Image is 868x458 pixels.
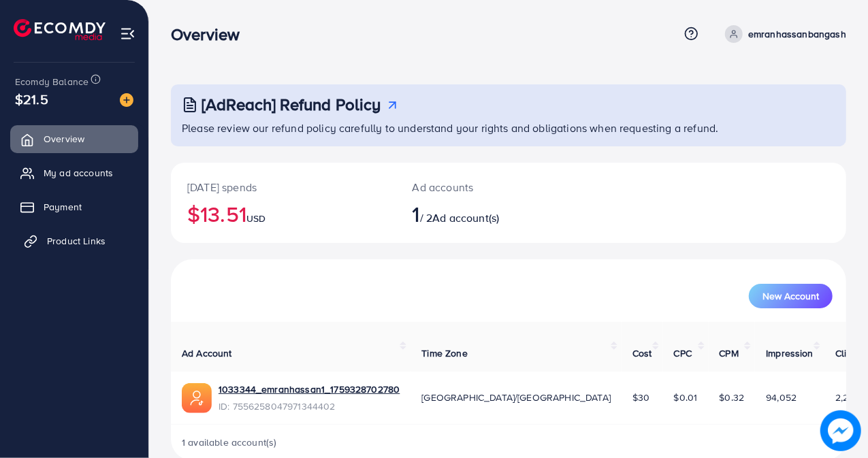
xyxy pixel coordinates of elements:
[14,19,106,40] img: logo
[413,201,549,227] h2: / 2
[10,159,138,186] a: My ad accounts
[44,132,84,146] span: Overview
[10,227,138,255] a: Product Links
[10,193,138,220] a: Payment
[749,284,833,308] button: New Account
[246,212,266,225] span: USD
[720,25,846,43] a: emranhassanbangash
[182,346,232,360] span: Ad Account
[748,26,846,42] p: emranhassanbangash
[15,75,89,88] span: Ecomdy Balance
[182,120,838,136] p: Please review our refund policy carefully to understand your rights and obligations when requesti...
[187,179,380,195] p: [DATE] spends
[120,93,133,107] img: image
[720,346,739,360] span: CPM
[44,166,113,180] span: My ad accounts
[413,179,549,195] p: Ad accounts
[15,89,48,109] span: $21.5
[171,24,251,44] h3: Overview
[120,26,135,42] img: menu
[219,382,400,396] a: 1033344_emranhassan1_1759328702780
[835,391,859,404] span: 2,267
[766,391,797,404] span: 94,052
[47,234,106,248] span: Product Links
[182,436,277,449] span: 1 available account(s)
[202,95,381,114] h3: [AdReach] Refund Policy
[674,391,698,404] span: $0.01
[219,399,400,413] span: ID: 7556258047971344402
[824,414,858,448] img: image
[413,198,420,229] span: 1
[674,346,692,360] span: CPC
[762,291,819,301] span: New Account
[432,210,499,225] span: Ad account(s)
[421,391,611,404] span: [GEOGRAPHIC_DATA]/[GEOGRAPHIC_DATA]
[10,125,138,152] a: Overview
[187,201,380,227] h2: $13.51
[835,346,861,360] span: Clicks
[632,346,652,360] span: Cost
[720,391,745,404] span: $0.32
[421,346,467,360] span: Time Zone
[632,391,649,404] span: $30
[44,200,82,214] span: Payment
[182,383,212,413] img: ic-ads-acc.e4c84228.svg
[766,346,814,360] span: Impression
